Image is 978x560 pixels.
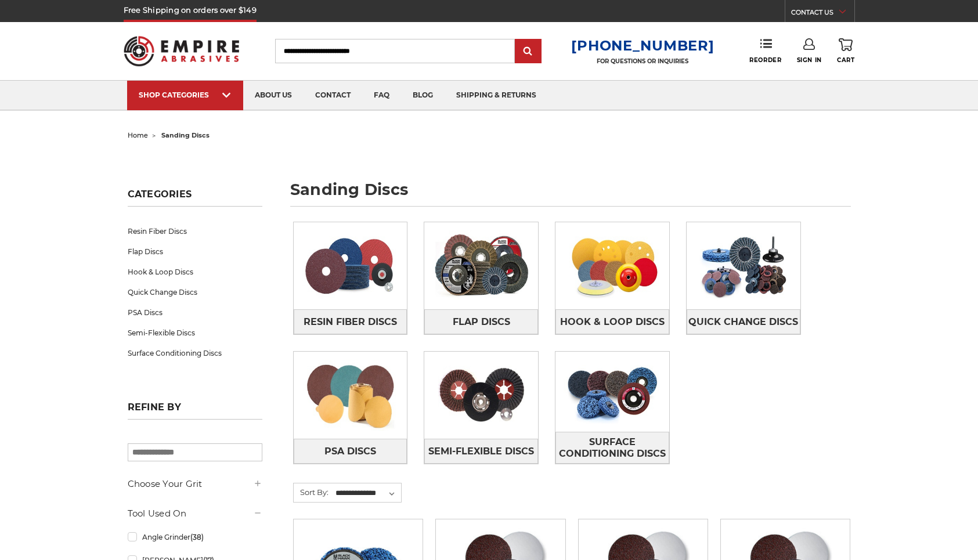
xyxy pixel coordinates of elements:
[362,81,401,110] a: faq
[304,81,362,110] a: contact
[294,352,407,439] img: PSA Discs
[556,432,669,464] span: Surface Conditioning Discs
[791,6,854,22] a: CONTACT US
[324,442,376,461] span: PSA Discs
[128,323,262,343] a: Semi-Flexible Discs
[687,222,800,309] img: Quick Change Discs
[555,352,669,432] img: Surface Conditioning Discs
[424,222,538,309] img: Flap Discs
[837,56,854,64] span: Cart
[424,309,538,334] a: Flap Discs
[190,533,204,541] span: (38)
[243,81,304,110] a: about us
[571,37,714,54] a: [PHONE_NUMBER]
[128,189,262,207] h5: Categories
[294,439,407,464] a: PSA Discs
[294,309,407,334] a: Resin Fiber Discs
[445,81,548,110] a: shipping & returns
[555,432,669,464] a: Surface Conditioning Discs
[128,241,262,262] a: Flap Discs
[161,131,210,139] span: sanding discs
[128,302,262,323] a: PSA Discs
[688,312,798,332] span: Quick Change Discs
[453,312,510,332] span: Flap Discs
[517,40,540,63] input: Submit
[290,182,851,207] h1: sanding discs
[128,131,148,139] a: home
[424,352,538,439] img: Semi-Flexible Discs
[424,439,538,464] a: Semi-Flexible Discs
[128,477,262,491] h5: Choose Your Grit
[304,312,397,332] span: Resin Fiber Discs
[837,38,854,64] a: Cart
[124,28,240,74] img: Empire Abrasives
[128,262,262,282] a: Hook & Loop Discs
[128,527,262,547] a: Angle Grinder(38)
[128,221,262,241] a: Resin Fiber Discs
[555,309,669,334] a: Hook & Loop Discs
[797,56,822,64] span: Sign In
[749,56,781,64] span: Reorder
[749,38,781,63] a: Reorder
[294,222,407,309] img: Resin Fiber Discs
[128,402,262,420] h5: Refine by
[687,309,800,334] a: Quick Change Discs
[128,343,262,363] a: Surface Conditioning Discs
[571,57,714,65] p: FOR QUESTIONS OR INQUIRIES
[560,312,665,332] span: Hook & Loop Discs
[428,442,534,461] span: Semi-Flexible Discs
[294,483,329,501] label: Sort By:
[128,507,262,521] h5: Tool Used On
[139,91,232,99] div: SHOP CATEGORIES
[128,282,262,302] a: Quick Change Discs
[555,222,669,309] img: Hook & Loop Discs
[334,485,401,502] select: Sort By:
[401,81,445,110] a: blog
